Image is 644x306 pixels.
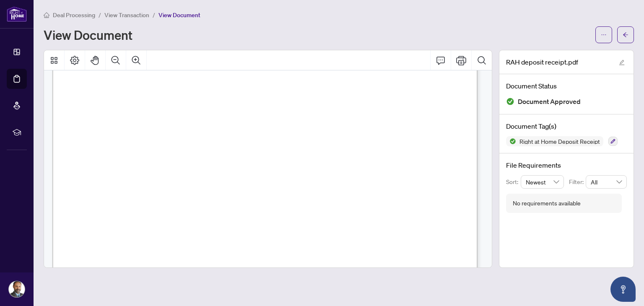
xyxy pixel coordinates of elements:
[104,11,149,19] span: View Transaction
[623,32,628,38] span: arrow-left
[610,277,636,302] button: Open asap
[9,281,25,297] img: Profile Icon
[158,11,200,19] span: View Document
[7,6,27,22] img: logo
[516,138,603,144] span: Right at Home Deposit Receipt
[506,177,521,187] p: Sort:
[569,177,586,187] p: Filter:
[591,176,622,188] span: All
[44,12,49,18] span: home
[44,28,132,41] h1: View Document
[506,81,627,91] h4: Document Status
[506,121,627,131] h4: Document Tag(s)
[619,60,625,65] span: edit
[513,199,581,208] div: No requirements available
[526,176,559,188] span: Newest
[153,10,155,20] li: /
[99,10,101,20] li: /
[53,11,95,19] span: Deal Processing
[506,136,516,146] img: Status Icon
[506,97,514,106] img: Document Status
[518,96,581,107] span: Document Approved
[601,32,607,38] span: ellipsis
[506,160,627,170] h4: File Requirements
[506,57,578,67] span: RAH deposit receipt.pdf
